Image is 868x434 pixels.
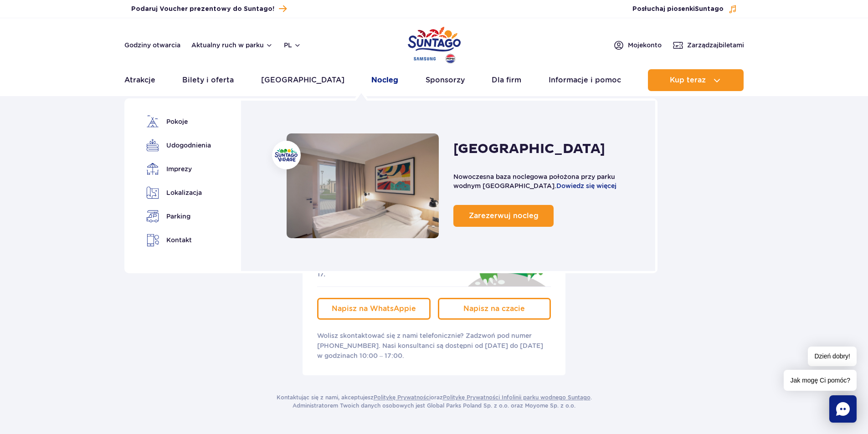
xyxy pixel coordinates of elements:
[453,205,554,227] a: Zarezerwuj nocleg
[332,304,416,313] span: Napisz na WhatsAppie
[317,298,431,320] a: Napisz na WhatsAppie
[131,5,274,14] span: Podaruj Voucher prezentowy do Suntago!
[408,23,461,65] a: Park of Poland
[374,394,431,401] a: Politykę Prywatności
[628,41,662,50] span: Moje konto
[438,298,551,320] a: Napisz na czacie
[492,69,521,91] a: Dla firm
[829,395,857,423] div: Chat
[131,3,287,15] a: Podaruj Voucher prezentowy do Suntago!
[648,69,744,91] button: Kup teraz
[146,186,208,199] a: Lokalizacja
[261,69,344,91] a: [GEOGRAPHIC_DATA]
[469,211,539,220] span: Zarezerwuj nocleg
[277,393,592,410] p: Kontaktując się z nami, akceptujesz oraz . Administratorem Twoich danych osobowych jest Global Pa...
[284,41,301,50] button: pl
[146,163,208,175] a: Imprezy
[146,139,208,152] a: Udogodnienia
[146,115,208,128] a: Pokoje
[191,41,273,49] button: Aktualny ruch w parku
[146,234,208,247] a: Kontakt
[426,69,465,91] a: Sponsorzy
[124,69,155,91] a: Atrakcje
[613,40,662,51] a: Mojekonto
[784,370,857,391] span: Jak mogę Ci pomóc?
[124,41,180,50] a: Godziny otwarcia
[549,69,621,91] a: Informacje i pomoc
[317,331,551,361] p: Wolisz skontaktować się z nami telefonicznie? Zadzwoń pod numer [PHONE_NUMBER]. Nasi konsultanci ...
[182,69,234,91] a: Bilety i oferta
[556,182,616,189] a: Dowiedz się więcej
[695,6,724,12] span: Suntago
[632,5,737,14] button: Posłuchaj piosenkiSuntago
[453,140,605,158] h2: [GEOGRAPHIC_DATA]
[287,133,439,238] a: Nocleg
[808,347,857,366] span: Dzień dobry!
[673,40,744,51] a: Zarządzajbiletami
[453,172,637,190] p: Nowoczesna baza noclegowa położona przy parku wodnym [GEOGRAPHIC_DATA].
[275,148,298,162] img: Suntago
[443,394,591,401] a: Politykę Prywatności Infolinii parku wodnego Suntago
[632,5,724,14] span: Posłuchaj piosenki
[670,76,706,84] span: Kup teraz
[371,69,398,91] a: Nocleg
[463,304,525,313] span: Napisz na czacie
[687,41,744,50] span: Zarządzaj biletami
[146,210,208,223] a: Parking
